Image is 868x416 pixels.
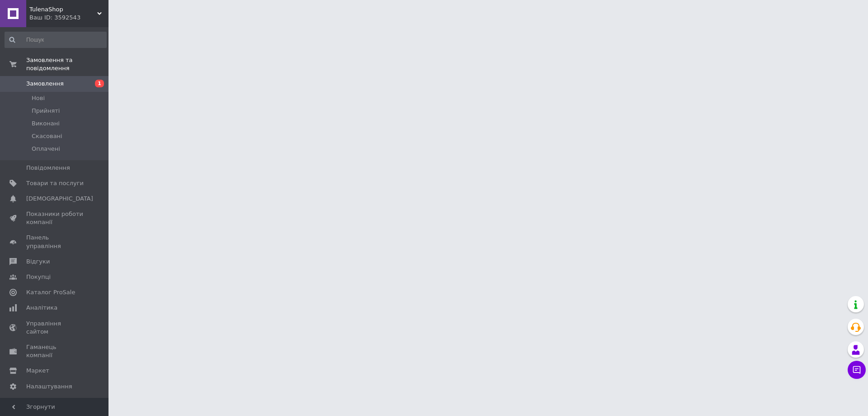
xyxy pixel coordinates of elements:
[26,80,64,88] span: Замовлення
[29,5,97,14] span: TulenaShop
[26,320,84,336] span: Управління сайтом
[32,145,60,153] span: Оплачені
[32,107,60,115] span: Прийняті
[95,80,104,87] span: 1
[848,361,866,379] button: Чат з покупцем
[29,14,108,22] div: Ваш ID: 3592543
[26,210,84,226] span: Показники роботи компанії
[26,288,75,296] span: Каталог ProSale
[26,164,70,172] span: Повідомлення
[26,273,51,281] span: Покупці
[5,32,107,48] input: Пошук
[32,94,45,102] span: Нові
[32,120,60,128] span: Виконані
[26,234,84,250] span: Панель управління
[26,343,84,359] span: Гаманець компанії
[26,258,50,266] span: Відгуки
[26,195,93,203] span: [DEMOGRAPHIC_DATA]
[32,132,62,140] span: Скасовані
[26,367,49,375] span: Маркет
[26,383,72,391] span: Налаштування
[26,304,57,312] span: Аналітика
[26,179,84,187] span: Товари та послуги
[26,56,108,72] span: Замовлення та повідомлення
